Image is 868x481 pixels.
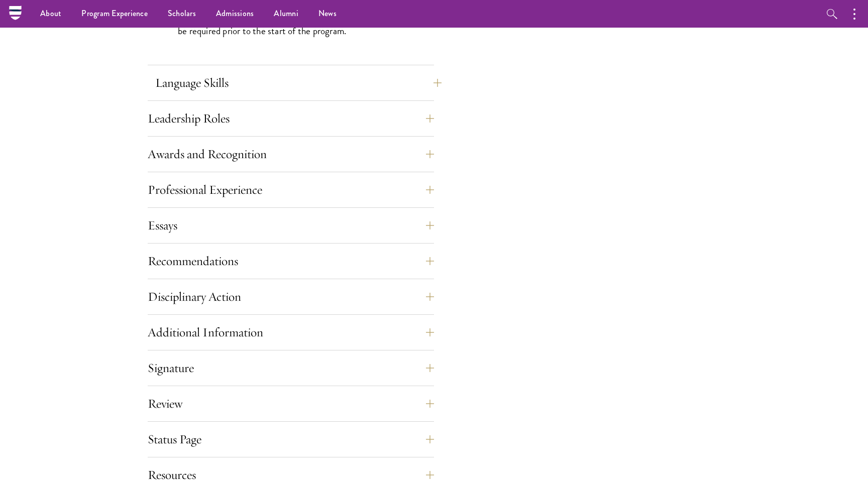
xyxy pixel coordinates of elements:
[148,320,434,344] button: Additional Information
[148,427,434,451] button: Status Page
[148,106,434,131] button: Leadership Roles
[148,356,434,380] button: Signature
[148,392,434,416] button: Review
[148,213,434,237] button: Essays
[155,71,442,95] button: Language Skills
[148,142,434,166] button: Awards and Recognition
[148,285,434,309] button: Disciplinary Action
[148,249,434,273] button: Recommendations
[148,178,434,202] button: Professional Experience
